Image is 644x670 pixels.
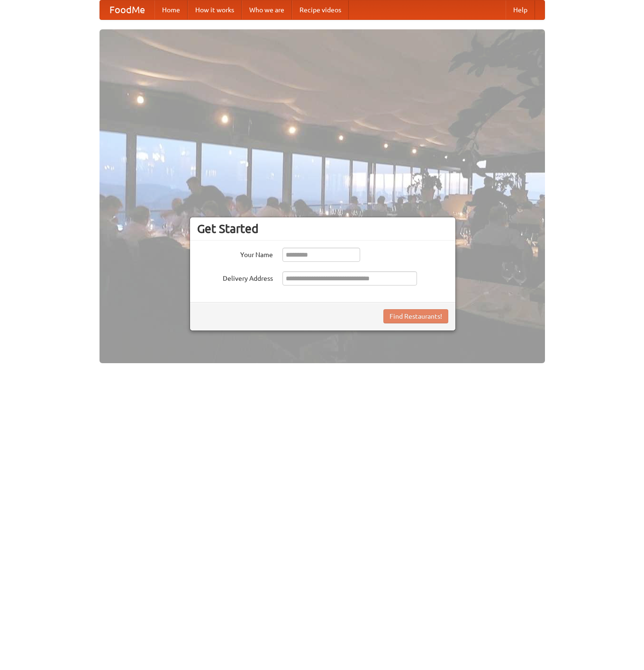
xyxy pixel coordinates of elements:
[100,0,154,19] a: FoodMe
[197,248,273,259] label: Your Name
[383,309,448,323] button: Find Restaurants!
[506,0,535,19] a: Help
[188,0,242,19] a: How it works
[242,0,292,19] a: Who we are
[197,222,448,236] h3: Get Started
[292,0,349,19] a: Recipe videos
[197,271,273,283] label: Delivery Address
[154,0,188,19] a: Home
